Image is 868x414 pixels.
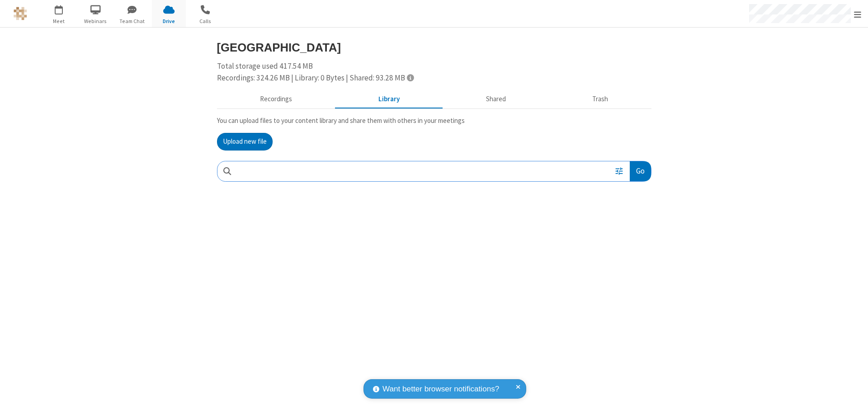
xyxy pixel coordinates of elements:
[335,91,443,108] button: Content library
[14,7,27,20] img: QA Selenium DO NOT DELETE OR CHANGE
[152,17,186,25] span: Drive
[630,161,651,182] button: Go
[217,116,651,126] p: You can upload files to your content library and share them with others in your meetings
[189,17,222,25] span: Calls
[217,41,651,54] h3: [GEOGRAPHIC_DATA]
[115,17,149,25] span: Team Chat
[407,74,414,81] span: Totals displayed include files that have been moved to the trash.
[217,72,651,84] div: Recordings: 324.26 MB | Library: 0 Bytes | Shared: 93.28 MB
[42,17,76,25] span: Meet
[217,61,651,84] div: Total storage used 417.54 MB
[382,383,499,395] span: Want better browser notifications?
[549,91,651,108] button: Trash
[217,133,273,151] button: Upload new file
[79,17,113,25] span: Webinars
[443,91,549,108] button: Shared during meetings
[217,91,335,108] button: Recorded meetings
